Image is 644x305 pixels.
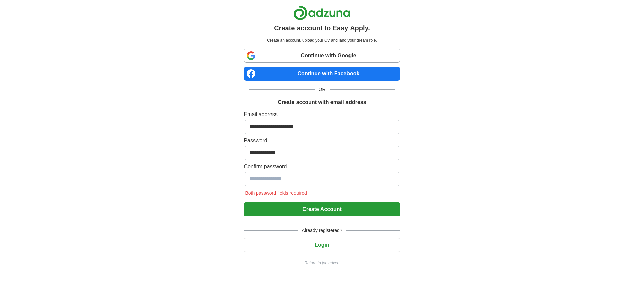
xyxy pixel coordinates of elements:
a: Continue with Facebook [244,67,400,81]
span: Already registered? [298,227,346,234]
label: Password [244,137,400,145]
label: Email address [244,110,400,119]
span: Both password fields required [244,190,308,196]
a: Return to job advert [244,260,400,266]
img: Adzuna logo [293,5,351,20]
button: Login [244,238,400,252]
a: Continue with Google [244,49,400,63]
a: Login [244,242,400,248]
label: Confirm password [244,163,400,171]
button: Create Account [244,202,400,216]
h1: Create account to Easy Apply. [274,23,370,33]
p: Create an account, upload your CV and land your dream role. [245,37,399,43]
span: OR [315,86,330,93]
h1: Create account with email address [278,98,366,106]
